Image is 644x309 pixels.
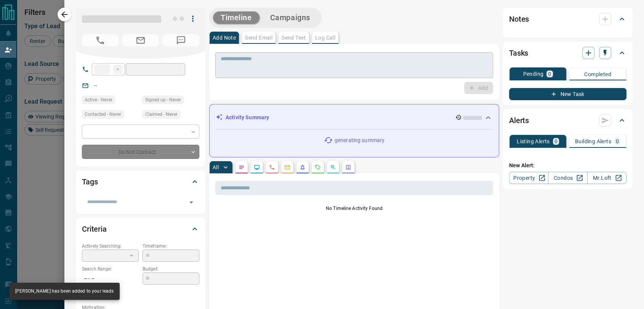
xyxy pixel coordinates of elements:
[216,110,493,125] div: Activity Summary
[143,243,199,250] p: Timeframe:
[509,88,626,100] button: New Task
[213,165,219,170] p: All
[509,111,626,130] div: Alerts
[254,164,260,170] svg: Lead Browsing Activity
[509,114,529,126] h2: Alerts
[215,205,493,212] p: No Timeline Activity Found
[122,34,159,46] span: No Email
[509,162,626,170] p: New Alert:
[548,71,551,77] p: 0
[82,243,139,250] p: Actively Searching:
[143,266,199,272] p: Budget:
[15,285,114,298] div: [PERSON_NAME] has been added to your leads
[509,47,528,59] h2: Tasks
[523,71,543,77] p: Pending
[82,223,107,235] h2: Criteria
[509,13,529,25] h2: Notes
[616,139,619,144] p: 0
[584,72,611,77] p: Completed
[82,176,98,188] h2: Tags
[82,272,139,285] p: -- - --
[82,289,199,296] p: Areas Searched:
[263,11,318,24] button: Campaigns
[226,114,269,122] p: Activity Summary
[554,139,557,144] p: 0
[186,197,197,208] button: Open
[82,34,119,46] span: No Number
[548,172,587,184] a: Condos
[269,164,275,170] svg: Calls
[85,96,112,104] span: Active - Never
[213,35,236,40] p: Add Note
[300,164,306,170] svg: Listing Alerts
[85,110,121,118] span: Contacted - Never
[330,164,336,170] svg: Opportunities
[315,164,321,170] svg: Requests
[82,220,199,238] div: Criteria
[517,139,550,144] p: Listing Alerts
[239,164,245,170] svg: Notes
[145,110,178,118] span: Claimed - Never
[82,173,199,191] div: Tags
[163,34,199,46] span: No Number
[587,172,626,184] a: Mr.Loft
[213,11,260,24] button: Timeline
[94,82,97,88] a: --
[509,44,626,62] div: Tasks
[509,10,626,28] div: Notes
[335,136,384,144] p: generating summary
[82,145,199,159] div: Do Not Contact
[345,164,351,170] svg: Agent Actions
[284,164,290,170] svg: Emails
[82,266,139,272] p: Search Range:
[509,172,548,184] a: Property
[575,139,611,144] p: Building Alerts
[145,96,181,104] span: Signed up - Never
